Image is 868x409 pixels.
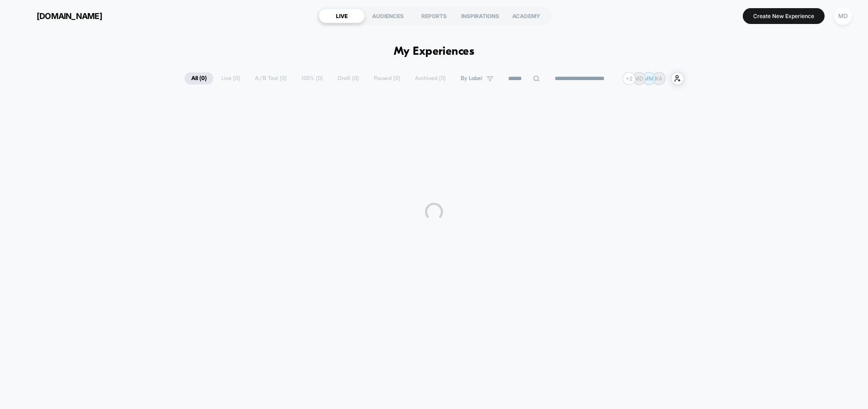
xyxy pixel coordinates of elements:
div: MD [834,7,852,25]
p: KA [655,75,662,82]
p: MD [634,75,643,82]
span: [DOMAIN_NAME] [37,11,102,21]
div: + 2 [623,72,636,85]
p: MM [644,75,654,82]
span: By Label [461,75,482,82]
div: LIVE [319,9,365,23]
h1: My Experiences [394,45,475,58]
div: REPORTS [411,9,457,23]
button: [DOMAIN_NAME] [14,9,105,23]
button: Create New Experience [743,8,825,24]
div: ACADEMY [503,9,549,23]
span: All ( 0 ) [184,72,213,85]
div: AUDIENCES [365,9,411,23]
button: MD [831,7,854,25]
div: INSPIRATIONS [457,9,503,23]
